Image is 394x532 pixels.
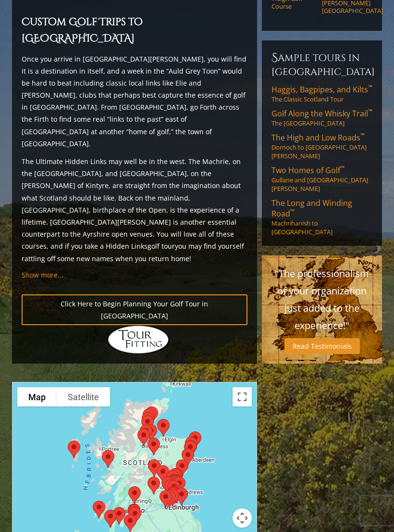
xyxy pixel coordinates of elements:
a: The High and Low Roads™Dornoch to [GEOGRAPHIC_DATA][PERSON_NAME] [271,133,372,161]
span: Golf Along the Whisky Trail [271,109,372,119]
a: Read Testimonials [284,339,360,355]
span: The Long and Winding Road [271,198,352,219]
a: Click Here to Begin Planning Your Golf Tour in [GEOGRAPHIC_DATA] [22,295,248,326]
h6: Sample Tours in [GEOGRAPHIC_DATA] [271,51,372,79]
span: Haggis, Bagpipes, and Kilts [271,85,372,95]
p: "The professionalism of your organization just added to the experience!" [271,266,372,335]
img: Hidden Links [107,326,170,355]
a: Golf Along the Whisky Trail™The [GEOGRAPHIC_DATA] [271,109,372,128]
p: Once you arrive in [GEOGRAPHIC_DATA][PERSON_NAME], you will find it is a destination in itself, a... [22,53,248,151]
a: Haggis, Bagpipes, and Kilts™The Classic Scotland Tour [271,85,372,104]
p: The Ultimate Hidden Links may well be in the west. The Machrie, on the [GEOGRAPHIC_DATA], and [GE... [22,156,248,265]
a: The Long and Winding Road™Machrihanish to [GEOGRAPHIC_DATA] [271,198,372,237]
sup: ™ [368,108,372,116]
sup: ™ [368,84,372,92]
sup: ™ [290,208,295,216]
sup: ™ [360,132,365,140]
a: golf tour [148,242,175,251]
sup: ™ [340,165,345,173]
span: The High and Low Roads [271,133,365,143]
a: Show more... [22,271,63,280]
a: Two Homes of Golf™Gullane and [GEOGRAPHIC_DATA][PERSON_NAME] [271,165,372,193]
span: Two Homes of Golf [271,165,345,176]
h2: Custom Golf Trips to [GEOGRAPHIC_DATA] [22,15,248,47]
